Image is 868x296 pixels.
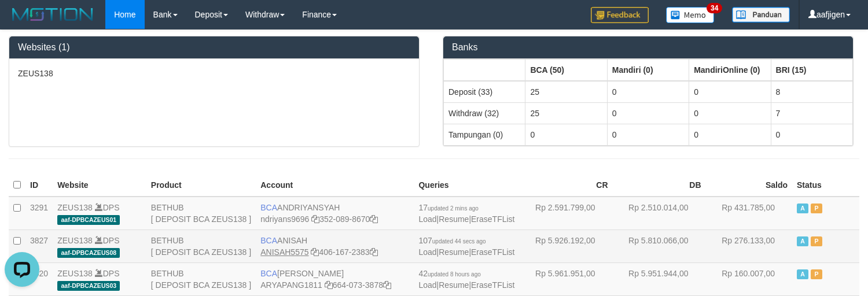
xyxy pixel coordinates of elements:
[471,214,514,224] a: EraseTFList
[418,214,436,224] a: Load
[146,174,256,197] th: Product
[797,236,808,246] span: Active
[53,197,146,230] td: DPS
[311,247,319,257] a: Copy ANISAH5575 to clipboard
[706,174,792,197] th: Saldo
[811,203,822,213] span: Paused
[439,280,469,290] a: Resume
[706,262,792,295] td: Rp 160.007,00
[607,124,689,145] td: 0
[418,269,480,278] span: 42
[146,197,256,230] td: BETHUB [ DEPOSIT BCA ZEUS138 ]
[520,174,613,197] th: CR
[439,214,469,224] a: Resume
[444,81,525,103] td: Deposit (33)
[57,236,93,245] a: ZEUS138
[771,59,852,81] th: Group: activate to sort column ascending
[260,280,322,290] a: ARYAPANG1811
[256,197,414,230] td: ANDRIYANSYAH 352-089-8670
[57,281,120,291] span: aaf-DPBCAZEUS03
[5,5,39,39] button: Open LiveChat chat widget
[256,262,414,295] td: [PERSON_NAME] 664-073-3878
[444,102,525,124] td: Withdraw (32)
[146,230,256,262] td: BETHUB [ DEPOSIT BCA ZEUS138 ]
[444,59,525,81] th: Group: activate to sort column ascending
[613,230,706,262] td: Rp 5.810.066,00
[325,280,333,290] a: Copy ARYAPANG1811 to clipboard
[525,124,607,145] td: 0
[591,7,649,23] img: Feedback.jpg
[797,269,808,279] span: Active
[771,102,852,124] td: 7
[520,230,613,262] td: Rp 5.926.192,00
[707,3,722,13] span: 34
[53,230,146,262] td: DPS
[689,59,771,81] th: Group: activate to sort column ascending
[418,203,514,224] span: | |
[57,248,120,258] span: aaf-DPBCAZEUS08
[25,197,53,230] td: 3291
[418,280,436,290] a: Load
[57,215,120,225] span: aaf-DPBCAZEUS01
[613,262,706,295] td: Rp 5.951.944,00
[811,236,822,246] span: Paused
[689,102,771,124] td: 0
[25,230,53,262] td: 3827
[471,247,514,257] a: EraseTFList
[771,81,852,103] td: 8
[607,102,689,124] td: 0
[57,269,93,278] a: ZEUS138
[520,197,613,230] td: Rp 2.591.799,00
[256,230,414,262] td: ANISAH 406-167-2383
[525,102,607,124] td: 25
[418,247,436,257] a: Load
[444,124,525,145] td: Tampungan (0)
[18,68,410,79] p: ZEUS138
[432,238,486,245] span: updated 44 secs ago
[706,197,792,230] td: Rp 431.785,00
[260,203,277,212] span: BCA
[666,7,715,23] img: Button%20Memo.svg
[418,203,478,212] span: 17
[792,174,859,197] th: Status
[771,124,852,145] td: 0
[428,271,481,277] span: updated 8 hours ago
[418,236,514,257] span: | |
[260,214,309,224] a: ndriyans9696
[414,174,519,197] th: Queries
[525,81,607,103] td: 25
[525,59,607,81] th: Group: activate to sort column ascending
[57,203,93,212] a: ZEUS138
[811,269,822,279] span: Paused
[689,124,771,145] td: 0
[260,236,277,245] span: BCA
[256,174,414,197] th: Account
[18,42,410,53] h3: Websites (1)
[439,247,469,257] a: Resume
[797,203,808,213] span: Active
[418,269,514,290] span: | |
[520,262,613,295] td: Rp 5.961.951,00
[706,230,792,262] td: Rp 276.133,00
[146,262,256,295] td: BETHUB [ DEPOSIT BCA ZEUS138 ]
[613,197,706,230] td: Rp 2.510.014,00
[9,6,97,23] img: MOTION_logo.png
[418,236,486,245] span: 107
[452,42,844,53] h3: Banks
[689,81,771,103] td: 0
[260,247,308,257] a: ANISAH5575
[260,269,277,278] span: BCA
[383,280,391,290] a: Copy 6640733878 to clipboard
[311,214,319,224] a: Copy ndriyans9696 to clipboard
[607,81,689,103] td: 0
[613,174,706,197] th: DB
[471,280,514,290] a: EraseTFList
[732,7,790,23] img: panduan.png
[370,214,378,224] a: Copy 3520898670 to clipboard
[607,59,689,81] th: Group: activate to sort column ascending
[25,174,53,197] th: ID
[370,247,378,257] a: Copy 4061672383 to clipboard
[53,262,146,295] td: DPS
[53,174,146,197] th: Website
[428,205,479,212] span: updated 2 mins ago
